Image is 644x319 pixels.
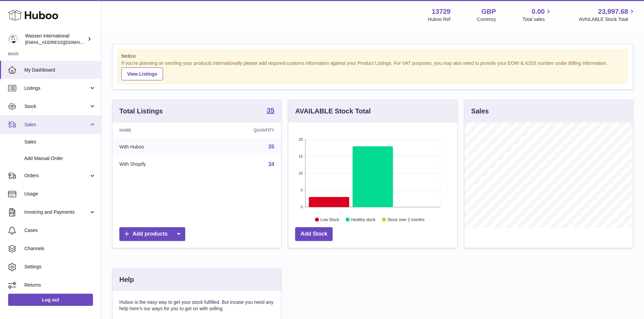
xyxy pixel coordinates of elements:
th: Quantity [204,123,281,138]
td: With Shopify [113,156,204,173]
a: Log out [8,294,93,306]
span: Add Manual Order [24,155,96,162]
a: 34 [268,161,275,167]
img: internationalsupplychain@wassen.com [8,34,18,44]
a: 35 [268,144,275,150]
th: Name [113,123,204,138]
text: Stock over 2 months [388,217,425,222]
text: Low Stock [320,217,339,222]
div: Wassen International [25,33,86,46]
span: Orders [24,172,89,179]
div: If you're planning on sending your products internationally please add required customs informati... [121,60,624,80]
text: 20 [299,137,303,141]
span: Returns [24,282,96,288]
h3: Help [119,275,134,284]
span: Sales [24,139,96,145]
a: Add products [119,227,185,241]
span: Channels [24,245,96,252]
strong: Notice [121,53,624,59]
text: 15 [299,154,303,158]
span: My Dashboard [24,67,96,73]
h3: AVAILABLE Stock Total [295,107,371,116]
span: Listings [24,85,89,91]
text: 10 [299,171,303,175]
span: Cases [24,227,96,234]
h3: Total Listings [119,107,163,116]
strong: 13729 [432,7,451,16]
span: 23,997.68 [598,7,628,16]
span: 0.00 [532,7,545,16]
text: 5 [301,188,303,192]
span: Invoicing and Payments [24,209,89,215]
p: Huboo is the easy way to get your stock fulfilled. But incase you need any help here's our ways f... [119,299,274,312]
a: 0.00 Total sales [522,7,552,23]
a: 35 [267,107,274,115]
td: With Huboo [113,138,204,156]
span: [EMAIL_ADDRESS][DOMAIN_NAME] [25,39,99,45]
h3: Sales [471,107,489,116]
span: Sales [24,122,89,128]
span: Total sales [522,16,552,23]
span: Usage [24,191,96,197]
a: View Listings [121,68,163,80]
strong: 35 [267,107,274,114]
strong: GBP [481,7,496,16]
text: 0 [301,205,303,209]
a: Add Stock [295,227,333,241]
span: Stock [24,103,89,110]
div: Huboo Ref [428,16,451,23]
text: Healthy stock [351,217,376,222]
span: AVAILABLE Stock Total [579,16,636,23]
span: Settings [24,264,96,270]
div: Currency [477,16,496,23]
a: 23,997.68 AVAILABLE Stock Total [579,7,636,23]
